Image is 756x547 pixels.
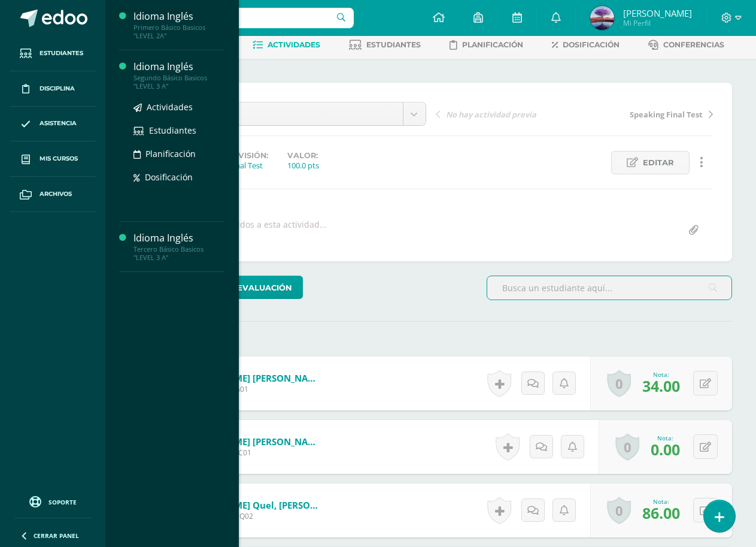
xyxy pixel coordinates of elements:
div: 100.0 pts [287,160,319,171]
label: Valor: [287,151,319,160]
input: Busca un estudiante aquí... [487,276,731,300]
a: Asistencia [10,107,96,142]
div: Idioma Inglés [133,10,224,23]
span: Mis cursos [40,154,78,164]
span: Actividades [147,101,193,113]
img: b26ecf60efbf93846e8d21fef1a28423.png [590,6,614,30]
div: Final Test [229,160,268,171]
a: Estudiantes [10,36,96,71]
a: 0 [607,497,631,524]
a: Idioma InglésTercero Básico Basicos "LEVEL 3 A" [133,231,224,262]
a: Planificación [133,147,224,161]
span: Estudiantes [149,125,196,136]
a: [PERSON_NAME] [PERSON_NAME] [179,372,323,384]
a: 0 [607,370,631,397]
span: No hay actividad previa [446,109,536,120]
a: 0 [615,433,639,461]
span: Dosificación [563,40,620,49]
a: [PERSON_NAME] [PERSON_NAME] [179,436,323,448]
a: Mis cursos [10,141,96,177]
span: 0.00 [651,439,680,460]
div: Tercero Básico Basicos "LEVEL 3 A" [133,245,224,262]
a: Disciplina [10,71,96,107]
a: Archivos [10,177,96,212]
span: Actividades [268,40,320,49]
span: Dosificación [145,171,193,183]
div: Idioma Inglés [133,60,224,74]
span: Planificación [145,148,196,159]
a: Written Final Test [149,102,426,125]
a: Estudiantes [349,35,421,55]
a: Idioma InglésPrimero Básico Basicos "LEVEL 2A" [133,10,224,40]
a: Idioma InglésSegundo Básico Basicos "LEVEL 3 A" [133,60,224,90]
span: Estudiante 23BNBQ02 [179,511,323,521]
a: Dosificación [133,170,224,184]
span: Cerrar panel [34,531,79,540]
span: Disciplina [40,84,75,93]
div: Primero Básico Basicos "LEVEL 2A" [133,23,224,40]
span: Estudiante 20ASBC01 [179,448,323,458]
a: Dosificación [552,35,620,55]
span: Conferencias [663,40,724,49]
span: Written Final Test [158,102,394,125]
a: [PERSON_NAME] Quel, [PERSON_NAME] [179,499,323,511]
div: Nota: [642,370,680,379]
span: [PERSON_NAME] [623,7,692,19]
label: División: [229,151,268,160]
a: Estudiantes [133,123,224,137]
span: Estudiante 18OAG01 [179,384,323,394]
div: Idioma Inglés [133,231,224,245]
span: Editar [643,152,674,174]
span: Estudiantes [40,49,83,58]
a: Conferencias [648,35,724,55]
div: Segundo Básico Basicos "LEVEL 3 A" [133,74,224,90]
span: Speaking Final Test [630,109,703,120]
div: Nota: [651,434,680,442]
span: 34.00 [642,376,680,396]
a: Actividades [133,100,224,114]
span: Planificación [462,40,523,49]
span: Soporte [48,498,77,506]
span: Mi Perfil [623,18,692,28]
span: Archivos [40,189,72,199]
span: 86.00 [642,503,680,523]
span: Herramientas de evaluación [153,277,292,299]
span: Estudiantes [366,40,421,49]
a: Planificación [450,35,523,55]
a: Actividades [253,35,320,55]
span: Asistencia [40,119,77,128]
a: Speaking Final Test [574,108,713,120]
div: No hay archivos subidos a esta actividad... [156,219,327,242]
a: Soporte [14,493,91,509]
div: Nota: [642,497,680,506]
